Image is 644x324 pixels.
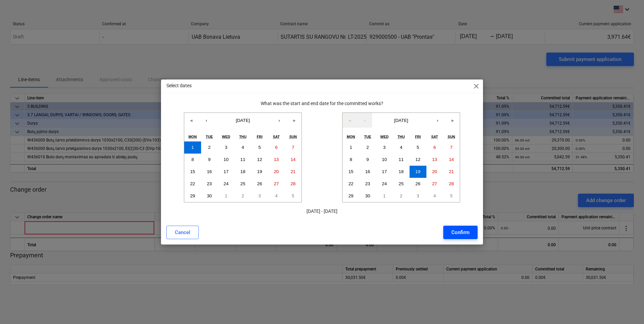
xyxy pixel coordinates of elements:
[426,141,443,154] button: September 6, 2025
[397,135,405,139] abbr: Thursday
[376,190,393,202] button: October 1, 2025
[201,166,218,178] button: September 16, 2025
[236,118,250,123] span: [DATE]
[426,166,443,178] button: September 20, 2025
[184,113,199,128] button: «
[376,166,393,178] button: September 17, 2025
[239,135,247,139] abbr: Thursday
[343,190,359,202] button: September 29, 2025
[443,178,460,190] button: September 28, 2025
[268,141,285,154] button: September 6, 2025
[472,82,480,90] span: close
[285,166,301,178] button: September 21, 2025
[382,181,387,186] abbr: September 24, 2025
[275,145,278,150] abbr: September 6, 2025
[415,135,421,139] abbr: Friday
[208,157,211,162] abbr: September 9, 2025
[199,113,214,128] button: ‹
[224,181,229,186] abbr: September 24, 2025
[449,169,454,174] abbr: September 21, 2025
[274,169,279,174] abbr: September 20, 2025
[347,135,355,139] abbr: Monday
[234,190,251,202] button: October 2, 2025
[190,169,195,174] abbr: September 15, 2025
[218,178,234,190] button: September 24, 2025
[201,190,218,202] button: September 30, 2025
[285,190,301,202] button: October 5, 2025
[272,113,287,128] button: ›
[383,145,386,150] abbr: September 3, 2025
[410,154,426,166] button: September 12, 2025
[257,181,262,186] abbr: September 26, 2025
[208,145,211,150] abbr: September 2, 2025
[240,169,246,174] abbr: September 18, 2025
[393,154,410,166] button: September 11, 2025
[189,135,197,139] abbr: Monday
[190,193,195,198] abbr: September 29, 2025
[348,193,353,198] abbr: September 29, 2025
[184,166,201,178] button: September 15, 2025
[292,193,294,198] abbr: October 5, 2025
[410,178,426,190] button: September 26, 2025
[240,181,246,186] abbr: September 25, 2025
[359,190,376,202] button: September 30, 2025
[417,193,419,198] abbr: October 3, 2025
[257,135,262,139] abbr: Friday
[366,157,369,162] abbr: September 9, 2025
[241,145,244,150] abbr: September 4, 2025
[201,178,218,190] button: September 23, 2025
[393,178,410,190] button: September 25, 2025
[410,166,426,178] button: September 19, 2025
[426,178,443,190] button: September 27, 2025
[399,157,404,162] abbr: September 11, 2025
[450,193,452,198] abbr: October 5, 2025
[268,190,285,202] button: October 4, 2025
[376,178,393,190] button: September 24, 2025
[225,145,227,150] abbr: September 3, 2025
[432,181,437,186] abbr: September 27, 2025
[201,141,218,154] button: September 2, 2025
[274,181,279,186] abbr: September 27, 2025
[400,193,402,198] abbr: October 2, 2025
[207,169,212,174] abbr: September 16, 2025
[251,141,268,154] button: September 5, 2025
[443,190,460,202] button: October 5, 2025
[348,181,353,186] abbr: September 22, 2025
[251,154,268,166] button: September 12, 2025
[443,226,478,239] button: Confirm
[393,166,410,178] button: September 18, 2025
[225,193,227,198] abbr: October 1, 2025
[357,113,372,128] button: ‹
[268,154,285,166] button: September 13, 2025
[393,141,410,154] button: September 4, 2025
[433,145,436,150] abbr: September 6, 2025
[184,141,201,154] button: September 1, 2025
[218,190,234,202] button: October 1, 2025
[400,145,402,150] abbr: September 4, 2025
[443,166,460,178] button: September 21, 2025
[443,141,460,154] button: September 7, 2025
[415,157,420,162] abbr: September 12, 2025
[451,228,470,237] div: Confirm
[184,190,201,202] button: September 29, 2025
[289,135,297,139] abbr: Sunday
[382,169,387,174] abbr: September 17, 2025
[251,190,268,202] button: October 3, 2025
[285,141,301,154] button: September 7, 2025
[410,141,426,154] button: September 5, 2025
[432,157,437,162] abbr: September 13, 2025
[191,145,194,150] abbr: September 1, 2025
[166,82,192,89] p: Select dates
[175,228,190,237] div: Cancel
[207,181,212,186] abbr: September 23, 2025
[343,166,359,178] button: September 15, 2025
[218,141,234,154] button: September 3, 2025
[399,169,404,174] abbr: September 18, 2025
[234,166,251,178] button: September 18, 2025
[417,145,419,150] abbr: September 5, 2025
[343,141,359,154] button: September 1, 2025
[214,113,272,128] button: [DATE]
[383,193,386,198] abbr: October 1, 2025
[257,169,262,174] abbr: September 19, 2025
[443,154,460,166] button: September 14, 2025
